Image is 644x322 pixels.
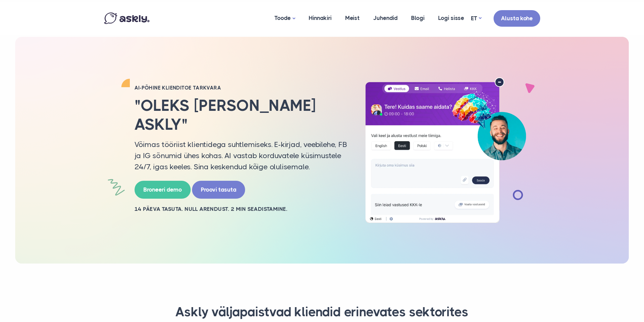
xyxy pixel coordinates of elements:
img: AI multilingual chat [358,77,533,223]
a: Meist [338,2,366,34]
p: Võimas tööriist klientidega suhtlemiseks. E-kirjad, veebilehe, FB ja IG sõnumid ühes kohas. AI va... [135,139,348,172]
a: Juhendid [366,2,404,34]
a: ET [471,14,481,23]
a: Proovi tasuta [192,181,245,199]
h3: Askly väljapaistvad kliendid erinevates sektorites [113,304,532,320]
h2: 14 PÄEVA TASUTA. NULL ARENDUST. 2 MIN SEADISTAMINE. [135,205,348,213]
a: Toode [268,2,302,35]
a: Logi sisse [431,2,471,34]
img: Askly [104,13,149,24]
a: Blogi [404,2,431,34]
a: Broneeri demo [135,181,191,199]
a: Hinnakiri [302,2,338,34]
h2: AI-PÕHINE KLIENDITOE TARKVARA [135,84,348,91]
a: Alusta kohe [494,10,540,27]
h2: "Oleks [PERSON_NAME] Askly" [135,96,348,133]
